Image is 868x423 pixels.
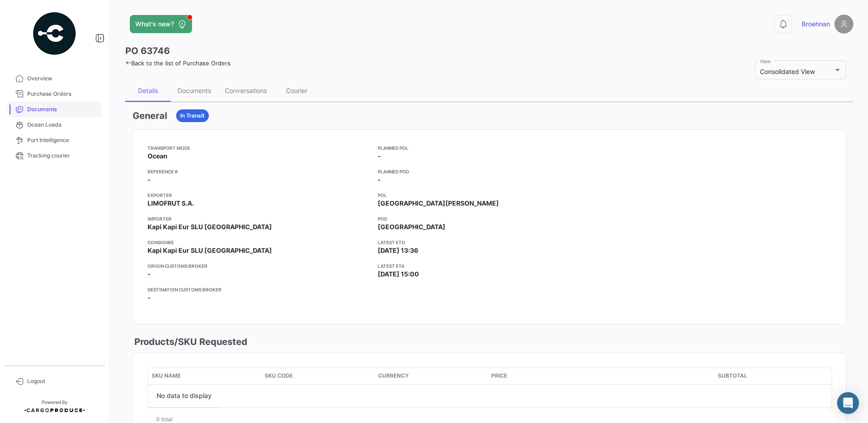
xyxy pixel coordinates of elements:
span: [GEOGRAPHIC_DATA] [378,222,445,231]
span: [DATE] 15:00 [378,270,419,279]
span: Ocean [148,152,168,161]
app-card-info-title: Consignee [148,239,370,246]
span: Kapi Kapi Eur SLU [GEOGRAPHIC_DATA] [148,222,272,231]
span: In Transit [180,112,205,120]
span: Price [491,372,507,380]
span: Currency [378,372,409,380]
span: Broehnan [802,20,830,29]
a: Tracking courier [7,148,102,163]
datatable-header-cell: SKU Code [261,368,374,384]
span: Documents [27,105,98,113]
span: Overview [27,74,98,83]
span: Tracking courier [27,152,98,160]
span: Subtotal [718,372,747,380]
a: Documents [7,102,102,117]
span: Consolidated View [760,68,815,75]
app-card-info-title: POL [378,192,601,199]
div: Conversations [225,87,267,94]
span: SKU Name [152,372,181,380]
span: Logout [27,377,98,385]
a: Ocean Loads [7,117,102,133]
app-card-info-title: Latest ETA [378,262,601,270]
span: SKU Code [265,372,293,380]
span: Port Intelligence [27,136,98,144]
h3: General [133,109,167,122]
datatable-header-cell: Currency [375,368,488,384]
app-card-info-title: Transport mode [148,144,370,152]
a: Back to the list of Purchase Orders [125,59,231,67]
a: Overview [7,71,102,86]
a: Port Intelligence [7,133,102,148]
app-card-info-title: Planned POL [378,144,601,152]
span: Kapi Kapi Eur SLU [GEOGRAPHIC_DATA] [148,246,272,255]
span: - [378,152,381,161]
div: Abrir Intercom Messenger [837,392,859,414]
span: [DATE] 13:36 [378,246,418,255]
app-card-info-title: Exporter [148,192,370,199]
button: What's new? [130,15,192,33]
span: Ocean Loads [27,121,98,129]
span: - [148,270,151,279]
span: [GEOGRAPHIC_DATA][PERSON_NAME] [378,199,499,208]
img: powered-by.png [32,11,77,56]
div: Documents [178,87,211,94]
app-card-info-title: Planned POD [378,168,601,175]
h3: Products/SKU Requested [133,335,247,348]
h3: PO 63746 [125,44,170,57]
div: No data to display [148,385,220,408]
app-card-info-title: Importer [148,215,370,222]
span: What's new? [135,20,174,29]
app-card-info-title: Latest ETD [378,239,601,246]
app-card-info-title: Origin Customs Broker [148,262,370,270]
span: LIMOFRUT S.A. [148,199,194,208]
app-card-info-title: Reference # [148,168,370,175]
span: Purchase Orders [27,90,98,98]
span: - [148,293,151,302]
span: - [378,175,381,184]
div: Details [138,87,158,94]
app-card-info-title: Destination Customs Broker [148,286,370,293]
img: placeholder-user.png [834,15,853,34]
app-card-info-title: POD [378,215,601,222]
div: Courier [286,87,307,94]
span: - [148,175,151,184]
datatable-header-cell: SKU Name [148,368,261,384]
a: Purchase Orders [7,86,102,102]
